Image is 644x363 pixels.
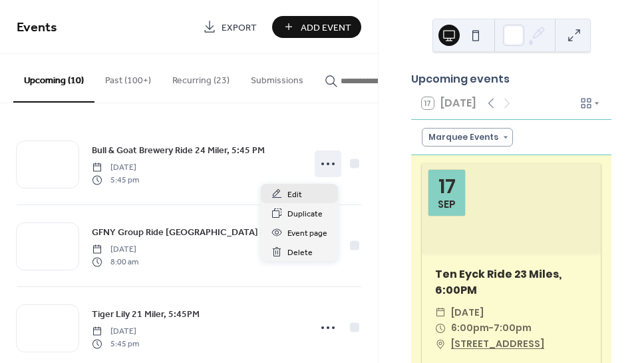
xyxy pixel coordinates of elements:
[287,226,327,240] span: Event page
[438,199,456,209] div: Sep
[13,54,94,103] button: Upcoming (10)
[451,320,489,336] span: 6:00pm
[435,320,446,336] div: ​
[222,21,257,35] span: Export
[92,244,138,256] span: [DATE]
[92,224,301,240] a: GFNY Group Ride [GEOGRAPHIC_DATA] 44 [GEOGRAPHIC_DATA], 8:00AM
[301,21,351,35] span: Add Event
[92,174,139,186] span: 5:45 pm
[94,54,162,101] button: Past (100+)
[451,305,484,321] span: [DATE]
[411,71,611,87] div: Upcoming events
[240,54,314,101] button: Submissions
[451,336,544,352] a: [STREET_ADDRESS]
[92,144,265,158] span: Bull & Goat Brewery Ride 24 Miler, 5:45 PM
[92,338,139,350] span: 5:45 pm
[17,15,57,41] span: Events
[92,308,200,322] span: Tiger Lily 21 Miler, 5:45PM
[489,320,494,336] span: -
[193,16,267,38] a: Export
[422,266,601,298] div: Ten Eyck Ride 23 Miles, 6:00PM
[92,226,301,240] span: GFNY Group Ride [GEOGRAPHIC_DATA] 44 [GEOGRAPHIC_DATA], 8:00AM
[272,16,361,38] button: Add Event
[92,306,200,322] a: Tiger Lily 21 Miler, 5:45PM
[92,326,139,338] span: [DATE]
[287,188,302,202] span: Edit
[494,320,532,336] span: 7:00pm
[287,246,313,260] span: Delete
[438,177,456,196] div: 17
[92,143,265,158] a: Bull & Goat Brewery Ride 24 Miler, 5:45 PM
[92,256,138,268] span: 8:00 am
[162,54,240,101] button: Recurring (23)
[435,305,446,321] div: ​
[287,207,323,221] span: Duplicate
[92,162,139,174] span: [DATE]
[435,336,446,352] div: ​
